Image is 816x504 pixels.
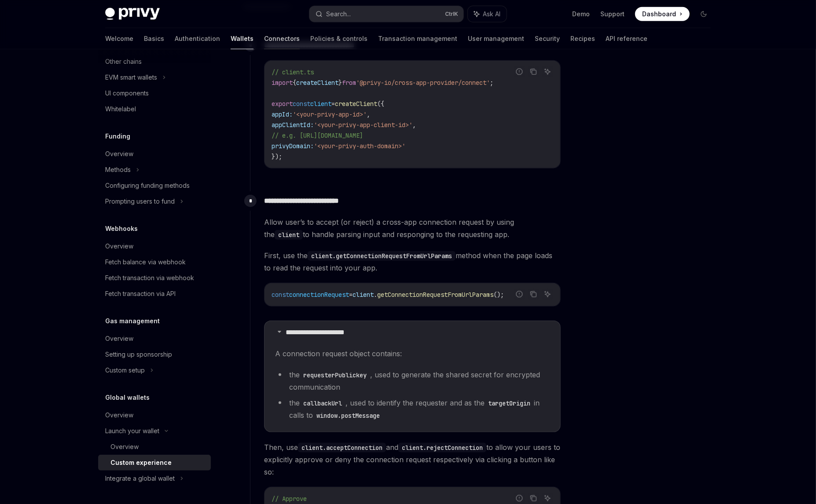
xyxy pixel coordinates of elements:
code: callbackUrl [300,398,346,408]
span: appClientId: [272,121,314,129]
span: Dashboard [642,10,676,18]
div: Overview [105,241,133,252]
code: client [275,230,303,240]
a: Transaction management [378,28,457,49]
span: privyDomain: [272,142,314,150]
span: import [272,79,293,87]
span: Ctrl K [445,11,458,18]
span: createClient [296,79,338,87]
li: the , used to identify the requester and as the in calls to [275,397,550,421]
span: (); [493,291,504,299]
li: the , used to generate the shared secret for encrypted communication [275,369,550,393]
div: Overview [105,149,133,159]
a: Overview [98,238,211,254]
a: Welcome [105,28,133,49]
span: // e.g. [URL][DOMAIN_NAME] [272,131,363,139]
img: dark logo [105,8,160,20]
button: Ask AI [468,6,507,22]
div: Search... [326,9,351,19]
a: Basics [144,28,164,49]
a: Overview [98,146,211,162]
div: Prompting users to fund [105,196,175,207]
span: = [349,291,353,299]
span: = [331,100,335,108]
span: }); [272,153,282,161]
span: ({ [377,100,384,108]
div: Setting up sponsorship [105,349,172,360]
span: Ask AI [483,10,500,18]
h5: Funding [105,131,130,142]
a: User management [468,28,524,49]
span: '<your-privy-app-client-id>' [314,121,412,129]
button: Report incorrect code [514,493,525,504]
details: **** **** **** **** **A connection request object contains: therequesterPublickey, used to genera... [264,321,561,432]
div: Methods [105,164,131,175]
span: getConnectionRequestFromUrlParams [377,291,493,299]
h5: Global wallets [105,392,150,403]
button: Copy the contents from the code block [528,493,539,504]
div: Integrate a global wallet [105,473,175,484]
span: // Approve [272,495,307,503]
span: '<your-privy-auth-domain>' [314,142,405,150]
code: client.acceptConnection [298,443,386,453]
div: Fetch transaction via API [105,289,176,299]
button: Ask AI [542,493,553,504]
span: ; [490,79,493,87]
a: Policies & controls [310,28,368,49]
code: client.getConnectionRequestFromUrlParams [308,251,456,261]
span: client [353,291,374,299]
span: . [374,291,377,299]
a: Recipes [570,28,595,49]
span: createClient [335,100,377,108]
span: // client.ts [272,68,314,76]
button: Ask AI [542,66,553,77]
button: Copy the contents from the code block [528,289,539,300]
span: , [367,110,370,118]
div: Overview [110,442,139,452]
button: Search...CtrlK [309,6,463,22]
span: appId: [272,110,293,118]
div: Fetch balance via webhook [105,257,186,267]
a: Demo [572,10,590,18]
div: Whitelabel [105,104,136,114]
div: Custom setup [105,365,145,376]
div: Fetch transaction via webhook [105,273,194,283]
button: Copy the contents from the code block [528,66,539,77]
h5: Webhooks [105,223,138,234]
a: Overview [98,331,211,347]
code: window.postMessage [313,411,383,420]
a: Configuring funding methods [98,178,211,194]
code: client.rejectConnection [398,443,486,453]
span: A connection request object contains: [275,347,550,360]
code: requesterPublickey [300,370,370,380]
span: { [293,79,296,87]
a: UI components [98,85,211,101]
div: Overview [105,410,133,420]
span: First, use the method when the page loads to read the request into your app. [264,249,561,274]
span: Then, use and to allow your users to explicitly approve or deny the connection request respective... [264,441,561,478]
div: Configuring funding methods [105,180,190,191]
span: '@privy-io/cross-app-provider/connect' [356,79,490,87]
a: Authentication [175,28,220,49]
span: const [293,100,310,108]
button: Ask AI [542,289,553,300]
div: Custom experience [110,457,172,468]
a: Whitelabel [98,101,211,117]
button: Report incorrect code [514,66,525,77]
a: Fetch transaction via webhook [98,270,211,286]
a: Custom experience [98,455,211,471]
span: connectionRequest [289,291,349,299]
span: } [338,79,342,87]
a: Wallets [231,28,254,49]
a: Overview [98,407,211,423]
button: Report incorrect code [514,289,525,300]
a: Overview [98,439,211,455]
a: Dashboard [635,7,690,21]
div: UI components [105,88,149,99]
a: Security [535,28,560,49]
span: , [412,121,416,129]
span: client [310,100,331,108]
a: Fetch balance via webhook [98,254,211,270]
a: API reference [606,28,647,49]
div: EVM smart wallets [105,72,157,83]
